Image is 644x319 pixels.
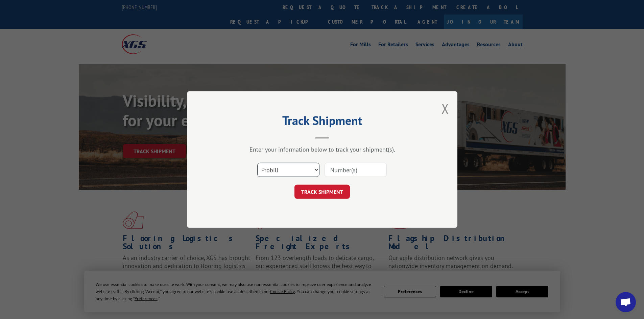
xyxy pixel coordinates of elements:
input: Number(s) [325,163,387,177]
button: TRACK SHIPMENT [294,185,350,199]
h2: Track Shipment [221,116,424,129]
a: Open chat [616,292,636,312]
div: Enter your information below to track your shipment(s). [221,145,424,153]
button: Close modal [442,100,449,117]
